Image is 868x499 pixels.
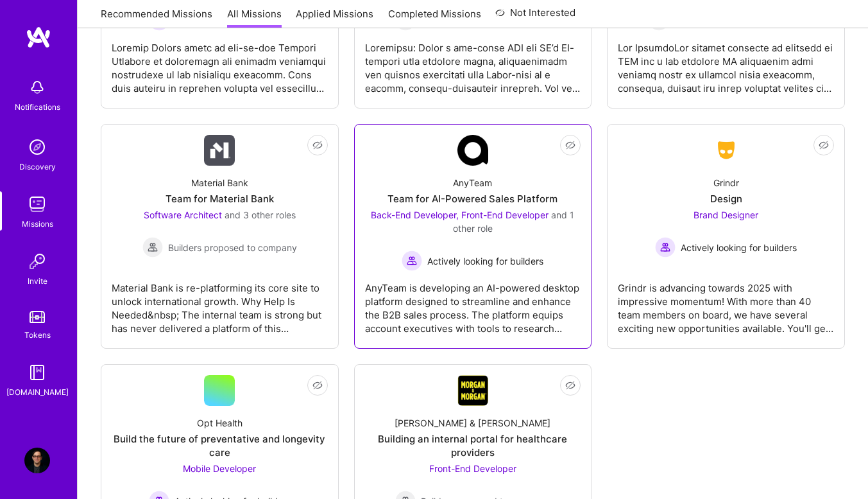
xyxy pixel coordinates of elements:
[191,176,248,189] div: Material Bank
[312,380,323,390] i: icon EyeClosed
[457,375,488,406] img: Company Logo
[618,271,834,335] div: Grindr is advancing towards 2025 with impressive momentum! With more than 40 team members on boar...
[429,463,516,474] span: Front-End Developer
[388,7,481,28] a: Completed Missions
[112,271,328,335] div: Material Bank is re-platforming its core site to unlock international growth. Why Help Is Needed&...
[365,432,581,459] div: Building an internal portal for healthcare providers
[453,176,492,189] div: AnyTeam
[112,135,328,338] a: Company LogoMaterial BankTeam for Material BankSoftware Architect and 3 other rolesBuilders propo...
[296,7,373,28] a: Applied Missions
[142,237,163,258] img: Builders proposed to company
[22,217,53,231] div: Missions
[26,26,51,49] img: logo
[28,274,47,288] div: Invite
[112,432,328,459] div: Build the future of preventative and longevity care
[681,241,797,254] span: Actively looking for builders
[197,416,243,430] div: Opt Health
[227,7,282,28] a: All Missions
[427,254,543,268] span: Actively looking for builders
[618,135,834,338] a: Company LogoGrindrDesignBrand Designer Actively looking for buildersActively looking for builders...
[166,192,274,206] div: Team for Material Bank
[15,100,60,114] div: Notifications
[19,160,56,173] div: Discovery
[24,74,50,100] img: bell
[713,176,739,189] div: Grindr
[21,448,53,473] a: User Avatar
[565,380,575,390] i: icon EyeClosed
[101,7,212,28] a: Recommended Missions
[24,360,50,385] img: guide book
[168,241,297,254] span: Builders proposed to company
[710,192,742,206] div: Design
[225,209,296,220] span: and 3 other roles
[6,385,69,399] div: [DOMAIN_NAME]
[24,249,50,274] img: Invite
[618,31,834,95] div: Lor IpsumdoLor sitamet consecte ad elitsedd ei TEM inc u lab etdolore MA aliquaenim admi veniamq ...
[183,463,256,474] span: Mobile Developer
[457,135,488,166] img: Company Logo
[819,140,829,150] i: icon EyeClosed
[144,209,222,220] span: Software Architect
[24,328,51,342] div: Tokens
[112,31,328,95] div: Loremip Dolors ametc ad eli-se-doe Tempori Utlabore et doloremagn ali enimadm veniamqui nostrudex...
[395,416,550,430] div: [PERSON_NAME] & [PERSON_NAME]
[24,448,50,473] img: User Avatar
[365,271,581,335] div: AnyTeam is developing an AI-powered desktop platform designed to streamline and enhance the B2B s...
[565,140,575,150] i: icon EyeClosed
[387,192,557,206] div: Team for AI-Powered Sales Platform
[365,31,581,95] div: Loremipsu: Dolor s ame-conse ADI eli SE’d EI-tempori utla etdolore magna, aliquaenimadm ven quisn...
[694,209,758,220] span: Brand Designer
[402,250,422,271] img: Actively looking for builders
[24,191,50,217] img: teamwork
[30,311,45,323] img: tokens
[371,209,549,220] span: Back-End Developer, Front-End Developer
[204,135,235,166] img: Company Logo
[312,140,323,150] i: icon EyeClosed
[495,5,575,28] a: Not Interested
[655,237,676,258] img: Actively looking for builders
[365,135,581,338] a: Company LogoAnyTeamTeam for AI-Powered Sales PlatformBack-End Developer, Front-End Developer and ...
[24,134,50,160] img: discovery
[711,139,742,162] img: Company Logo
